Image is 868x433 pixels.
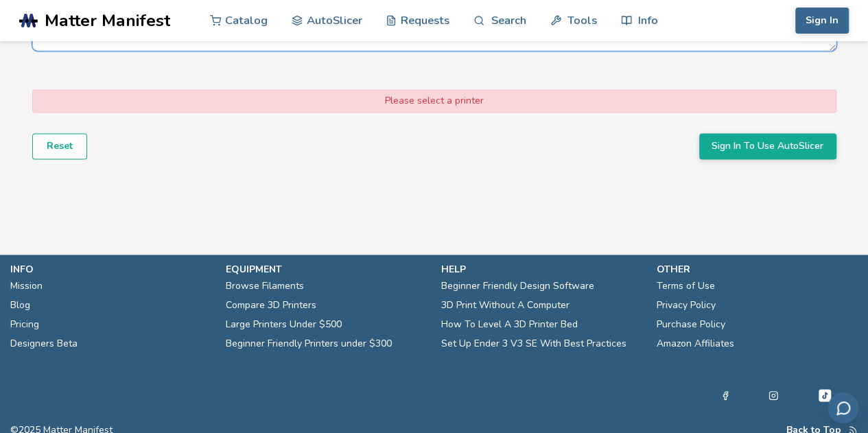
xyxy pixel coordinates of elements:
a: Set Up Ender 3 V3 SE With Best Practices [441,333,626,353]
a: Browse Filaments [226,276,304,295]
a: Mission [10,276,43,295]
button: Sign In [795,8,849,34]
button: Sign In To Use AutoSlicer [699,133,836,159]
a: Terms of Use [656,276,714,295]
a: 3D Print Without A Computer [441,295,570,314]
button: Reset [32,133,87,159]
a: Compare 3D Printers [226,295,316,314]
a: Tiktok [817,387,833,403]
a: Beginner Friendly Printers under $300 [226,333,392,353]
a: Facebook [720,387,730,403]
button: Send feedback via email [828,393,858,423]
a: Large Printers Under $500 [226,314,342,333]
a: Pricing [10,314,39,333]
p: other [656,261,858,276]
a: Amazon Affiliates [656,333,734,353]
a: Purchase Policy [656,314,725,333]
p: info [10,261,212,276]
a: How To Level A 3D Printer Bed [441,314,578,333]
p: help [441,261,643,276]
a: Privacy Policy [656,295,715,314]
a: Designers Beta [10,333,78,353]
div: Please select a printer [32,89,836,113]
p: equipment [226,261,427,276]
span: Matter Manifest [45,11,170,30]
a: Beginner Friendly Design Software [441,276,594,295]
a: Blog [10,295,30,314]
a: Instagram [769,387,778,403]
